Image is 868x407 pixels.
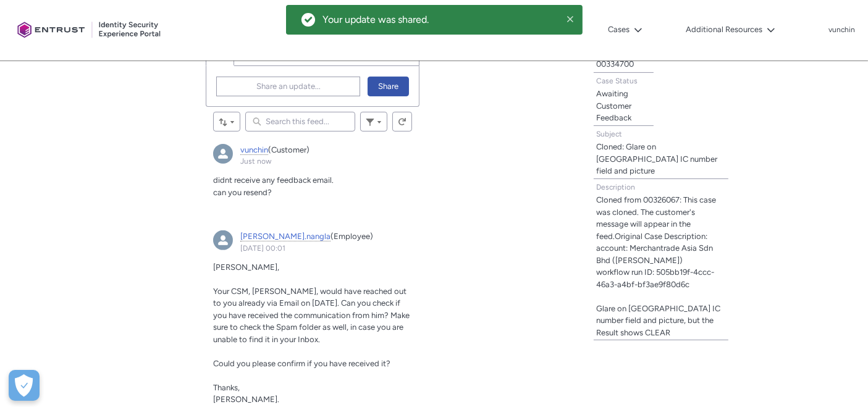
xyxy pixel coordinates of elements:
button: User Profile vunchin [828,23,856,35]
div: Cookie Preferences [9,370,40,401]
p: vunchin [828,26,855,35]
img: vunchin [213,144,233,164]
button: Additional Resources [683,20,778,39]
div: dhiren.nangla [213,230,233,250]
span: [PERSON_NAME], [213,262,279,272]
span: (Employee) [331,232,373,241]
span: Your CSM, [PERSON_NAME], would have reached out to you already via Email on [DATE]. Can you check... [213,287,410,344]
a: [DATE] 00:01 [240,244,285,253]
span: Your update was shared. [323,14,429,25]
a: [PERSON_NAME].nangla [240,232,331,241]
lightning-formatted-text: Cloned from 00326067: This case was cloned. The customer's message will appear in the feed.Origin... [596,195,720,337]
span: Could you please confirm if you have received it? [213,359,390,368]
button: Open Preferences [9,370,40,401]
lightning-formatted-text: Awaiting Customer Feedback [596,89,631,122]
a: vunchin [240,145,268,155]
span: Subject [596,130,622,138]
span: [PERSON_NAME]. [213,395,279,404]
lightning-formatted-text: Cloned: Glare on [GEOGRAPHIC_DATA] IC number field and picture [596,142,717,175]
button: Share an update... [216,77,360,96]
span: (Customer) [268,145,310,154]
button: Cases [605,20,646,39]
span: didnt receive any feedback email. [213,175,334,185]
span: Thanks, [213,383,240,392]
iframe: Qualified Messenger [811,350,868,407]
article: vunchin, Just now [206,136,419,216]
lightning-formatted-text: 00334700 [596,59,634,69]
span: Share an update... [256,77,321,96]
input: Search this feed... [245,112,355,132]
span: can you resend? [213,188,272,197]
div: Chatter Publisher [206,32,419,107]
a: Just now [240,157,271,166]
button: Refresh this feed [392,112,412,132]
button: Share [368,77,409,96]
img: External User - dhiren.nangla (Onfido) [213,230,233,250]
span: Share [378,77,398,96]
span: Case Status [596,77,638,85]
span: Description [596,183,635,191]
